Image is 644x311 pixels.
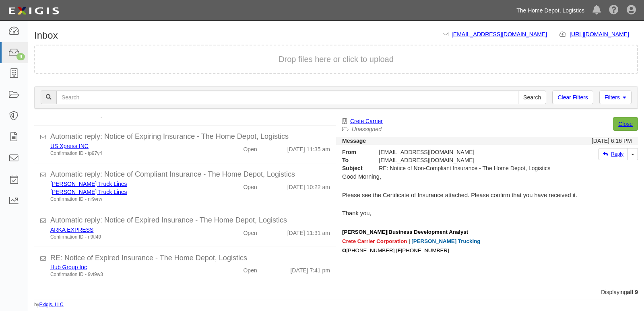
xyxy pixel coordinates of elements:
img: logo-5460c22ac91f19d4615b14bd174203de0afe785f0fc80cf4dbbc73dc1793850b.png [6,4,62,18]
div: Open [243,263,257,274]
a: [URL][DOMAIN_NAME] [570,31,638,37]
div: party-ftnhht@thdlogistics.complianz.com [373,156,556,164]
span: Good Morning, [342,173,381,180]
a: Crete Carrier [350,118,383,124]
b: F [398,247,401,253]
strong: Message [342,138,366,144]
a: ARKA EXPRESS [50,227,93,233]
span: [PERSON_NAME] Trucking [411,238,480,244]
i: Help Center - Complianz [609,6,619,15]
span: Please see the Certificate of Insurance attached. Please confirm that you have received it. [342,192,577,198]
div: Open [243,226,257,237]
a: Filters [599,91,632,104]
a: Exigis, LLC [39,302,64,307]
div: Automatic reply: Notice of Expiring Insurance - The Home Depot, Logistics [50,132,330,142]
div: Open [243,180,257,191]
div: [DATE] 10:22 am [287,180,330,191]
div: Confirmation ID - 9vt9w3 [50,271,208,278]
div: RE: Notice of Non-Compliant Insurance - The Home Depot, Logistics [373,164,556,172]
strong: To [336,156,373,164]
a: Clear Filters [552,91,593,104]
div: [DATE] 11:35 am [287,142,330,153]
div: Confirmation ID - nr9vrw [50,196,208,203]
a: Hub Group Inc [50,264,87,270]
div: [DATE] 11:31 am [287,226,330,237]
div: Confirmation ID - tp97y4 [50,150,208,157]
button: Drop files here or click to upload [279,54,394,65]
div: Confirmation ID - n9tf49 [50,234,208,241]
a: [EMAIL_ADDRESS][DOMAIN_NAME] [452,31,547,37]
a: [PERSON_NAME] Truck Lines [50,189,127,195]
div: [DATE] 6:16 PM [592,137,632,145]
a: Unassigned [352,126,382,132]
span: Thank you, [342,210,372,216]
div: Open [243,142,257,153]
span: | [409,238,411,244]
div: [EMAIL_ADDRESS][DOMAIN_NAME] [373,148,556,156]
div: 9 [17,53,25,60]
small: by [34,301,64,308]
b: all 9 [627,289,638,295]
a: Reply [599,148,628,160]
strong: Subject [336,164,373,172]
b: Business Development Analyst [388,229,468,235]
div: Automatic reply: Notice of Expired Insurance - The Home Depot, Logistics [50,215,330,226]
span: O [342,247,346,253]
a: The Home Depot, Logistics [512,2,588,19]
input: Search [518,91,546,104]
span: | [387,229,468,235]
a: Close [613,117,638,131]
h1: Inbox [34,30,58,41]
div: Displaying [28,288,644,296]
a: US Xpress INC [50,143,89,149]
div: Automatic reply: Notice of Compliant Insurance - The Home Depot, Logistics [50,169,330,180]
span: [PERSON_NAME] [342,229,387,235]
input: Search [56,91,518,104]
span: Crete Carrier Corporation [342,238,407,244]
a: [PERSON_NAME] Truck Lines [50,181,127,187]
div: RE: Notice of Expired Insurance - The Home Depot, Logistics [50,253,330,264]
div: [DATE] 7:41 pm [290,263,330,274]
strong: From [336,148,373,156]
span: [PHONE_NUMBER] | [PHONE_NUMBER] [346,247,449,253]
